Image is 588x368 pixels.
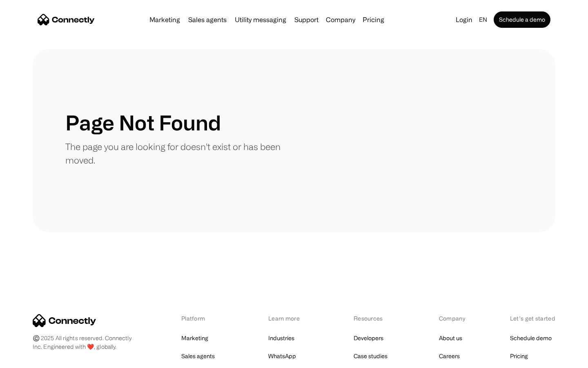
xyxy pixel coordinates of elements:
[291,16,322,23] a: Support
[354,314,396,323] div: Resources
[354,350,388,362] a: Case studies
[268,314,311,323] div: Learn more
[8,353,49,365] aside: Language selected: English
[510,332,552,344] a: Schedule demo
[38,13,95,26] a: home
[65,140,294,167] p: The page you are looking for doesn't exist or has been moved.
[232,16,290,23] a: Utility messaging
[268,332,294,344] a: Industries
[65,110,221,135] h1: Page Not Found
[326,14,355,25] div: Company
[16,354,49,365] ul: Language list
[268,350,296,362] a: WhatsApp
[323,14,358,25] div: Company
[494,11,550,28] a: Schedule a demo
[146,16,183,23] a: Marketing
[439,350,460,362] a: Careers
[181,314,226,323] div: Platform
[510,314,555,323] div: Let’s get started
[181,350,215,362] a: Sales agents
[479,14,487,25] div: en
[185,16,230,23] a: Sales agents
[359,16,388,23] a: Pricing
[452,14,476,25] a: Login
[181,332,208,344] a: Marketing
[439,314,468,323] div: Company
[510,350,528,362] a: Pricing
[354,332,383,344] a: Developers
[439,332,462,344] a: About us
[476,14,492,25] div: en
